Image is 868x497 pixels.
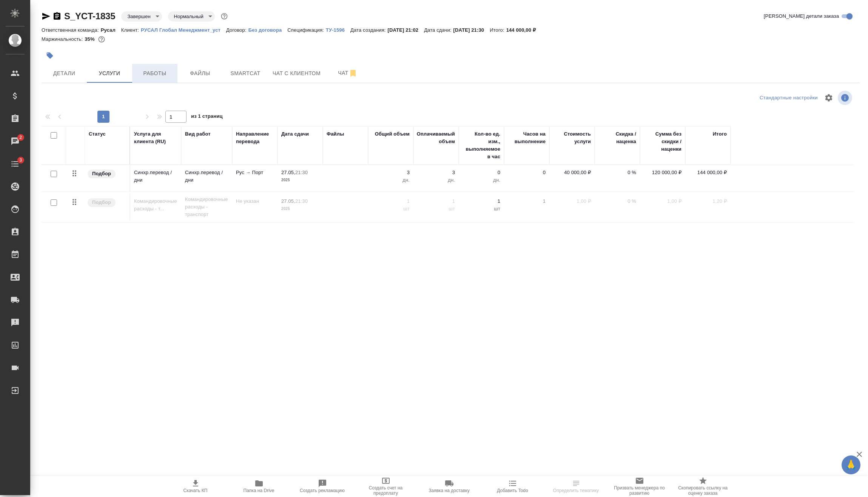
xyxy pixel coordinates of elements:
button: Скопировать ссылку для ЯМессенджера [42,12,51,21]
p: дн. [417,176,455,184]
div: Часов на выполнение [508,130,546,145]
p: 1 [372,198,410,205]
p: 0 [463,169,500,176]
p: 1 [463,198,500,205]
div: Услуга для клиента (RU) [134,130,177,145]
span: 3 [15,156,26,164]
div: Кол-во ед. изм., выполняемое в час [463,130,500,161]
p: Синхр.перевод /дни [185,169,228,184]
p: [DATE] 21:30 [453,27,490,33]
a: РУСАЛ Глобал Менеджмент_уст [141,26,226,33]
span: Smartcat [227,69,264,78]
a: 3 [2,154,28,173]
span: Настроить таблицу [820,89,838,107]
p: ТУ-1596 [326,27,350,33]
div: Сумма без скидки / наценки [644,130,681,153]
p: 1 [417,198,455,205]
div: Вид работ [185,130,211,138]
p: Договор: [226,27,248,33]
p: шт [463,205,500,213]
button: 78277.75 RUB; [97,34,106,44]
div: Направление перевода [236,130,274,145]
p: 3 [417,169,455,176]
span: Чат с клиентом [273,69,321,78]
p: 27.05, [281,170,295,175]
a: ТУ-1596 [326,26,350,33]
div: Завершен [168,11,215,22]
p: 1,00 ₽ [553,198,591,205]
span: 2 [15,134,26,141]
td: 0 [504,165,549,191]
button: 🙏 [842,455,860,474]
div: Общий объем [375,130,410,138]
span: Посмотреть информацию [838,91,854,105]
button: Нормальный [172,13,206,20]
div: split button [758,92,820,104]
div: Итого [713,130,727,138]
span: 🙏 [845,457,857,473]
p: 2025 [281,176,319,184]
p: Русал [101,27,121,33]
td: 1 [504,194,549,220]
div: Дата сдачи [281,130,309,138]
span: Файлы [182,69,218,78]
span: из 1 страниц [191,112,223,123]
p: Дата создания: [350,27,387,33]
p: Синхр.перевод /дни [134,169,177,184]
a: Без договора [248,26,288,33]
div: Статус [89,130,106,138]
p: дн. [372,176,410,184]
span: Услуги [91,69,128,78]
button: Добавить тэг [42,47,58,64]
a: 2 [2,132,28,151]
p: 21:30 [295,198,308,204]
span: Чат [330,68,366,78]
p: РУСАЛ Глобал Менеджмент_уст [141,27,226,33]
p: 0 % [598,198,636,205]
button: Доп статусы указывают на важность/срочность заказа [219,11,229,21]
p: Ответственная команда: [42,27,101,33]
p: Рус → Порт [236,169,274,176]
span: [PERSON_NAME] детали заказа [764,12,839,20]
p: Без договора [248,27,288,33]
button: Завершен [125,13,153,20]
p: Командировочные расходы - т... [134,198,177,213]
p: Дата сдачи: [424,27,453,33]
p: шт [417,205,455,213]
p: Командировочные расходы - транспорт [185,196,228,218]
span: Работы [137,69,173,78]
svg: Отписаться [348,69,358,78]
p: 21:30 [295,170,308,175]
div: Файлы [327,130,344,138]
p: Подбор [92,199,111,206]
p: Маржинальность: [42,36,85,42]
a: S_YCT-1835 [64,11,115,21]
p: 40 000,00 ₽ [553,169,591,176]
p: 35% [85,36,96,42]
p: Не указан [236,198,274,205]
p: 1,20 ₽ [689,198,727,205]
p: Подбор [92,170,111,177]
div: Скидка / наценка [598,130,636,145]
p: дн. [463,176,500,184]
button: Скопировать ссылку [52,12,62,21]
p: 0 % [598,169,636,176]
div: Завершен [121,11,162,22]
p: [DATE] 21:02 [388,27,424,33]
div: Стоимость услуги [553,130,591,145]
p: Клиент: [121,27,141,33]
span: Детали [46,69,82,78]
p: 3 [372,169,410,176]
p: Итого: [490,27,506,33]
p: 144 000,00 ₽ [689,169,727,176]
p: 1,00 ₽ [644,198,681,205]
p: 144 000,00 ₽ [506,27,541,33]
p: шт [372,205,410,213]
p: 120 000,00 ₽ [644,169,681,176]
p: 2025 [281,205,319,213]
p: 27.05, [281,198,295,204]
div: Оплачиваемый объем [417,130,455,145]
p: Спецификация: [287,27,325,33]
